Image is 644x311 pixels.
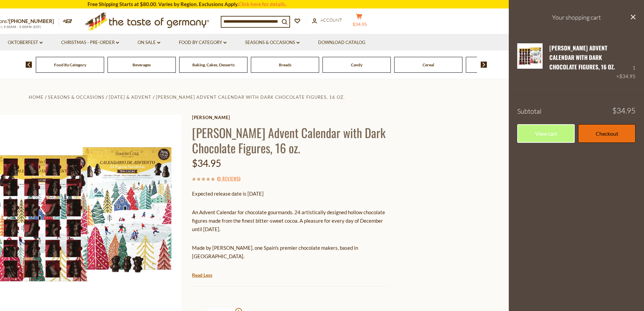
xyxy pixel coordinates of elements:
[192,157,221,169] span: $34.95
[612,107,636,114] span: $34.95
[218,175,239,182] a: 0 Reviews
[423,62,434,67] a: Cereal
[517,43,543,69] img: Simon Coll Advent Calendar
[192,208,390,234] p: An Advent Calendar for chocolate gourmands. 24 artistically designed hollow chocolate figures mad...
[517,43,543,81] a: Simon Coll Advent Calendar
[192,62,235,67] a: Baking, Cakes, Desserts
[549,44,615,71] a: [PERSON_NAME] Advent Calendar with Dark Chocolate Figures, 16 oz.
[8,39,43,46] a: Oktoberfest
[9,18,54,24] a: [PHONE_NUMBER]
[192,190,390,198] p: Expected release date is [DATE]
[351,62,362,67] a: Candy
[349,13,369,30] button: $34.95
[156,94,345,100] a: [PERSON_NAME] Advent Calendar with Dark Chocolate Figures, 16 oz.
[619,73,636,79] span: $34.95
[192,115,390,120] a: [PERSON_NAME]
[517,107,542,115] span: Subtotal
[48,94,104,100] a: Seasons & Occasions
[320,17,342,23] span: Account
[138,39,160,46] a: On Sale
[133,62,151,67] a: Beverages
[192,272,212,279] a: Read Less
[578,124,636,143] a: Checkout
[238,1,286,7] a: Click here for details.
[318,39,365,46] a: Download Catalog
[245,39,300,46] a: Seasons & Occasions
[353,22,367,27] span: $34.95
[192,244,390,261] p: Made by [PERSON_NAME], one Spain's premier chocolate makers, based in [GEOGRAPHIC_DATA].
[517,124,575,143] a: View cart
[481,62,487,68] img: next arrow
[616,43,636,81] div: 1 ×
[217,175,240,182] span: ( )
[54,62,86,67] a: Food By Category
[312,17,342,24] a: Account
[279,62,291,67] a: Breads
[61,39,119,46] a: Christmas - PRE-ORDER
[29,94,44,100] a: Home
[109,94,151,100] a: [DATE] & Advent
[192,125,390,155] h1: [PERSON_NAME] Advent Calendar with Dark Chocolate Figures, 16 oz.
[179,39,226,46] a: Food By Category
[26,62,32,68] img: previous arrow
